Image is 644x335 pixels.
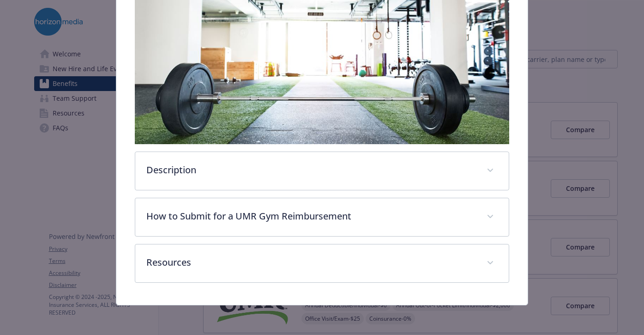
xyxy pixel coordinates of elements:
[135,244,509,282] div: Resources
[146,163,475,177] p: Description
[146,209,475,223] p: How to Submit for a UMR Gym Reimbursement
[135,152,509,190] div: Description
[135,198,509,236] div: How to Submit for a UMR Gym Reimbursement
[146,256,475,269] p: Resources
